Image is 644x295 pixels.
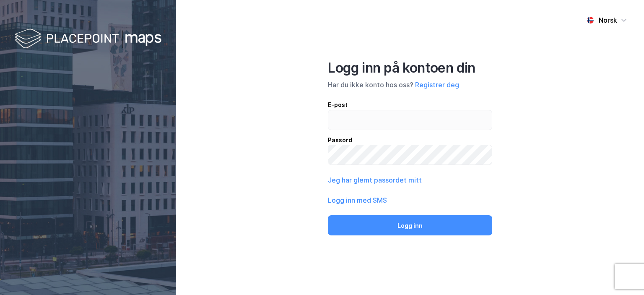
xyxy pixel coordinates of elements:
[328,135,492,145] div: Passord
[328,175,422,185] button: Jeg har glemt passordet mitt
[328,215,492,235] button: Logg inn
[328,195,387,205] button: Logg inn med SMS
[599,15,617,25] div: Norsk
[328,80,492,90] div: Har du ikke konto hos oss?
[328,100,492,110] div: E-post
[415,80,459,90] button: Registrer deg
[15,27,161,52] img: logo-white.f07954bde2210d2a523dddb988cd2aa7.svg
[328,60,492,76] div: Logg inn på kontoen din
